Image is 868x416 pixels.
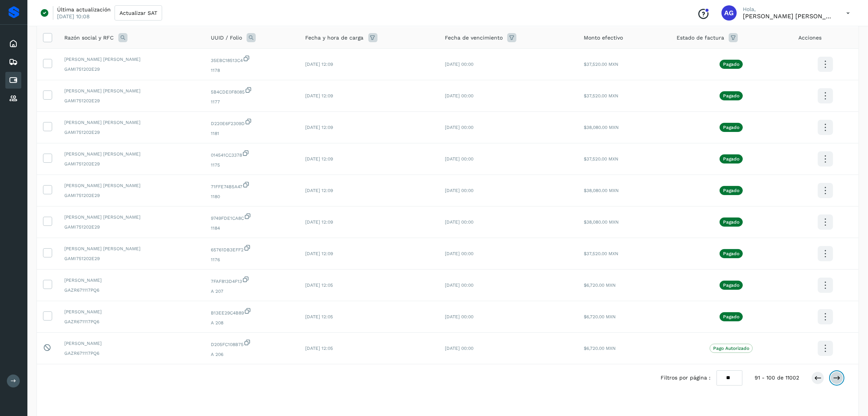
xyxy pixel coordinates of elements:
span: Monto efectivo [584,34,623,42]
span: [DATE] 12:05 [306,314,333,319]
p: Pagado [723,156,739,162]
span: [DATE] 00:00 [445,93,473,98]
p: Pagado [723,283,739,288]
span: Actualizar SAT [119,10,157,16]
span: [DATE] 00:00 [445,283,473,288]
span: $38,080.00 MXN [584,125,619,130]
span: 7FAF813D4F13 [211,276,293,285]
span: GAZR671117PQ6 [64,318,199,325]
span: 1181 [211,130,293,137]
span: 1176 [211,256,293,263]
span: 71FFE74B5A47 [211,181,293,190]
p: Abigail Gonzalez Leon [743,13,834,20]
p: Pagado [723,62,739,67]
span: Filtros por página : [661,374,710,382]
span: 1178 [211,67,293,74]
span: [PERSON_NAME] [64,308,199,315]
span: $6,720.00 MXN [584,346,616,351]
span: Estado de factura [677,34,724,42]
span: $6,720.00 MXN [584,283,616,288]
span: [PERSON_NAME] [PERSON_NAME] [64,119,199,126]
span: [DATE] 12:09 [306,62,333,67]
span: 1177 [211,98,293,105]
span: [DATE] 12:09 [306,188,333,193]
span: [DATE] 00:00 [445,125,473,130]
span: GAMI751202E29 [64,255,199,262]
span: [DATE] 00:00 [445,346,473,351]
span: A 207 [211,288,293,295]
span: Fecha de vencimiento [445,34,503,42]
span: [DATE] 12:09 [306,93,333,98]
span: GAZR671117PQ6 [64,350,199,357]
span: $37,520.00 MXN [584,62,618,67]
span: $38,080.00 MXN [584,219,619,225]
span: [PERSON_NAME] [PERSON_NAME] [64,151,199,157]
span: [DATE] 00:00 [445,314,473,319]
span: $37,520.00 MXN [584,93,618,98]
span: UUID / Folio [211,34,242,42]
span: $6,720.00 MXN [584,314,616,319]
span: 35EBC18513C4 [211,55,293,64]
button: Actualizar SAT [115,5,162,21]
span: [DATE] 12:05 [306,346,333,351]
span: Acciones [798,34,822,42]
div: Embarques [5,54,21,70]
p: Pago Autorizado [713,346,749,351]
span: [DATE] 12:05 [306,283,333,288]
span: [DATE] 12:09 [306,125,333,130]
span: 5B4CDE0F8085 [211,86,293,95]
span: [DATE] 00:00 [445,219,473,225]
p: Pagado [723,219,739,225]
span: $38,080.00 MXN [584,188,619,193]
div: Proveedores [5,90,21,107]
div: Inicio [5,35,21,52]
span: 9749FDE1CA8C [211,213,293,222]
span: [PERSON_NAME] [PERSON_NAME] [64,182,199,189]
span: GAMI751202E29 [64,192,199,199]
span: GAMI751202E29 [64,129,199,136]
span: GAMI751202E29 [64,224,199,230]
p: Pagado [723,251,739,256]
span: GAMI751202E29 [64,97,199,104]
span: B13EE29C4B89 [211,307,293,316]
p: Pagado [723,125,739,130]
span: [DATE] 00:00 [445,188,473,193]
span: 014541CC3378 [211,149,293,159]
span: [PERSON_NAME] [64,277,199,284]
span: [PERSON_NAME] [PERSON_NAME] [64,56,199,63]
span: A 208 [211,319,293,326]
span: 65761DB3EFF2 [211,244,293,253]
span: A 206 [211,351,293,358]
span: GAMI751202E29 [64,160,199,167]
p: Hola, [743,6,834,13]
span: $37,520.00 MXN [584,251,618,256]
span: [DATE] 12:09 [306,219,333,225]
span: $37,520.00 MXN [584,156,618,162]
span: [DATE] 00:00 [445,62,473,67]
p: Pagado [723,314,739,319]
span: [DATE] 00:00 [445,251,473,256]
span: 1175 [211,162,293,168]
span: [PERSON_NAME] [PERSON_NAME] [64,87,199,94]
span: [DATE] 12:09 [306,251,333,256]
span: D220E6F2309D [211,118,293,127]
span: [PERSON_NAME] [PERSON_NAME] [64,214,199,221]
span: GAMI751202E29 [64,66,199,73]
span: [PERSON_NAME] [PERSON_NAME] [64,245,199,252]
span: [PERSON_NAME] [64,340,199,347]
span: [DATE] 12:09 [306,156,333,162]
span: Razón social y RFC [64,34,114,42]
span: Fecha y hora de carga [306,34,364,42]
span: GAZR671117PQ6 [64,287,199,294]
p: Última actualización [57,6,111,13]
span: 91 - 100 de 11002 [755,374,799,382]
p: Pagado [723,188,739,193]
span: 1184 [211,225,293,232]
p: [DATE] 10:08 [57,13,90,20]
div: Cuentas por pagar [5,72,21,89]
span: D205FC108B75 [211,339,293,348]
span: [DATE] 00:00 [445,156,473,162]
p: Pagado [723,93,739,98]
span: 1180 [211,193,293,200]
